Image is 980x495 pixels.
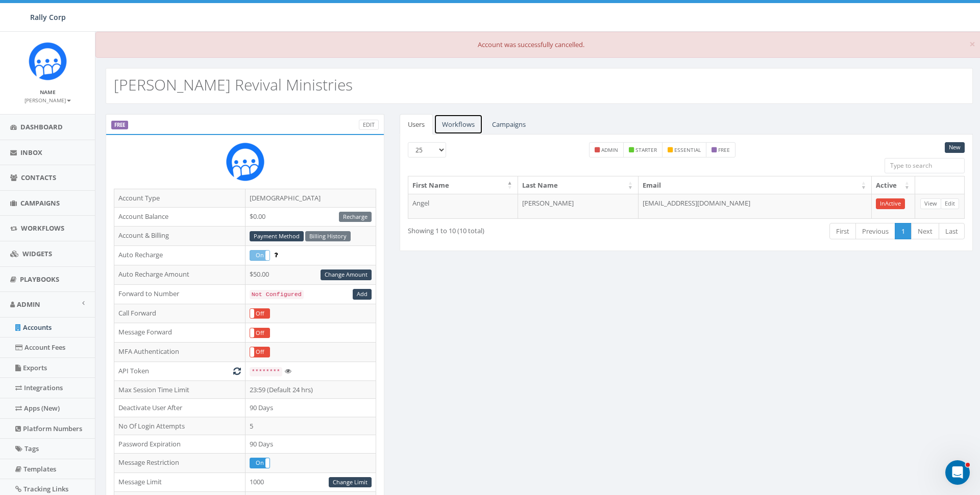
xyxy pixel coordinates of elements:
label: On [250,458,269,468]
a: Edit [359,120,379,130]
a: Users [400,114,433,135]
a: Edit [941,198,959,209]
iframe: Intercom live chat [945,460,970,485]
span: × [969,37,975,51]
td: Account Balance [114,207,246,227]
span: Dashboard [20,122,63,131]
a: New [945,142,965,153]
td: Max Session Time Limit [114,380,246,399]
a: Next [911,223,939,240]
div: OnOff [250,250,270,261]
span: Campaigns [20,198,60,208]
small: admin [601,146,618,153]
a: Payment Method [250,231,304,242]
td: Account & Billing [114,227,246,246]
td: Message Limit [114,472,246,492]
td: Password Expiration [114,435,246,454]
a: Change Amount [321,269,372,280]
label: Off [250,347,269,357]
td: Call Forward [114,304,246,323]
td: 5 [245,417,376,435]
td: [PERSON_NAME] [518,194,639,218]
span: Rally Corp [30,12,66,22]
td: 23:59 (Default 24 hrs) [245,380,376,399]
div: OnOff [250,308,270,319]
a: View [920,198,941,209]
td: Angel [408,194,518,218]
th: First Name: activate to sort column descending [408,176,518,194]
a: Add [353,289,372,300]
a: 1 [895,223,912,240]
div: Showing 1 to 10 (10 total) [408,222,631,236]
span: Admin [17,300,40,309]
td: $50.00 [245,265,376,284]
a: Campaigns [484,114,534,135]
small: essential [674,146,701,153]
td: No Of Login Attempts [114,417,246,435]
div: OnOff [250,458,270,468]
td: Auto Recharge [114,246,246,265]
td: API Token [114,362,246,380]
small: starter [635,146,657,153]
td: [DEMOGRAPHIC_DATA] [245,189,376,208]
div: OnOff [250,347,270,357]
i: Generate New Token [233,368,241,374]
a: InActive [876,198,905,209]
code: Not Configured [250,290,304,299]
td: 1000 [245,472,376,492]
td: Forward to Number [114,284,246,304]
span: Enable to prevent campaign failure. [274,250,278,259]
label: FREE [111,121,128,130]
td: 90 Days [245,399,376,417]
th: Active: activate to sort column ascending [872,176,915,194]
td: MFA Authentication [114,343,246,362]
td: $0.00 [245,207,376,227]
td: Auto Recharge Amount [114,265,246,284]
a: Workflows [434,114,483,135]
img: Icon_1.png [29,42,67,80]
span: Widgets [22,249,52,258]
small: Name [40,88,56,96]
small: free [718,146,730,153]
label: Off [250,309,269,319]
label: Off [250,328,269,338]
h2: [PERSON_NAME] Revival Ministries [114,76,353,93]
th: Last Name: activate to sort column ascending [518,176,639,194]
span: Playbooks [20,275,59,284]
th: Email: activate to sort column ascending [639,176,872,194]
img: Rally_Corp_Icon.png [226,143,264,181]
span: Inbox [20,148,42,157]
span: Contacts [21,173,56,182]
td: Message Restriction [114,453,246,472]
input: Type to search [885,158,965,173]
span: Workflows [21,223,64,233]
label: On [250,251,269,260]
td: Message Forward [114,323,246,343]
td: 90 Days [245,435,376,454]
div: OnOff [250,328,270,339]
td: [EMAIL_ADDRESS][DOMAIN_NAME] [639,194,872,218]
a: Previous [855,223,895,240]
a: First [829,223,856,240]
td: Account Type [114,189,246,208]
a: Last [939,223,965,240]
button: Close [969,39,975,50]
td: Deactivate User After [114,399,246,417]
a: Change Limit [329,477,372,488]
small: [PERSON_NAME] [24,97,71,104]
a: [PERSON_NAME] [24,95,71,104]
